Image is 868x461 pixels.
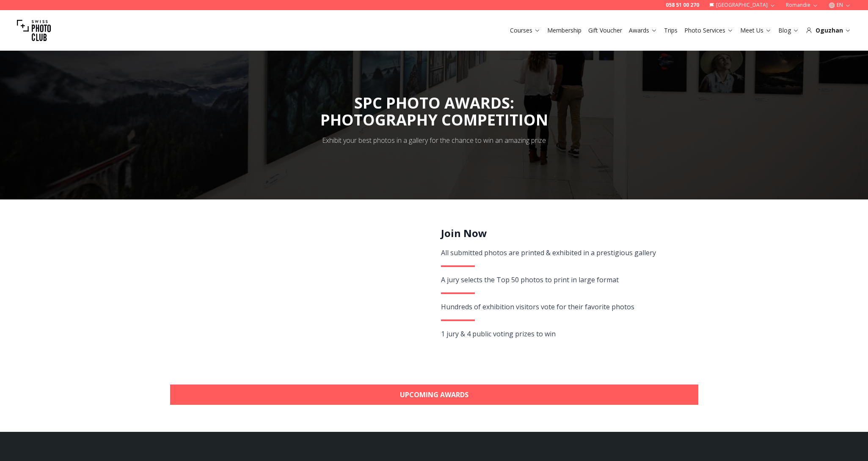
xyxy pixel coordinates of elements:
div: A jury selects the Top 50 photos to print in large format [441,274,689,286]
div: Oguzhan [806,26,851,35]
button: Trips [661,25,681,36]
a: Upcoming Awards [170,385,698,405]
a: Courses [510,26,540,35]
a: Membership [547,26,581,35]
a: Meet Us [740,26,772,35]
button: Courses [507,25,544,36]
a: Awards [629,26,657,35]
h2: Join Now [441,226,689,240]
div: Exhibit your best photos in a gallery for the chance to win an amazing prize [322,135,546,145]
button: Blog [775,25,802,36]
button: Membership [544,25,585,36]
div: All submitted photos are printed & exhibited in a prestigious gallery [441,247,689,259]
a: Photo Services [684,26,733,35]
button: Gift Voucher [585,25,626,36]
button: Meet Us [737,25,775,36]
span: SPC PHOTO AWARDS: [320,93,548,128]
img: Swiss photo club [17,14,51,47]
a: Trips [664,26,678,35]
a: 058 51 00 270 [666,2,699,8]
button: Awards [626,25,661,36]
div: Hundreds of exhibition visitors vote for their favorite photos [441,301,689,313]
a: Gift Voucher [588,26,622,35]
div: PHOTOGRAPHY COMPETITION [320,112,548,128]
button: Photo Services [681,25,737,36]
a: Blog [778,26,799,35]
div: 1 jury & 4 public voting prizes to win [441,328,689,340]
